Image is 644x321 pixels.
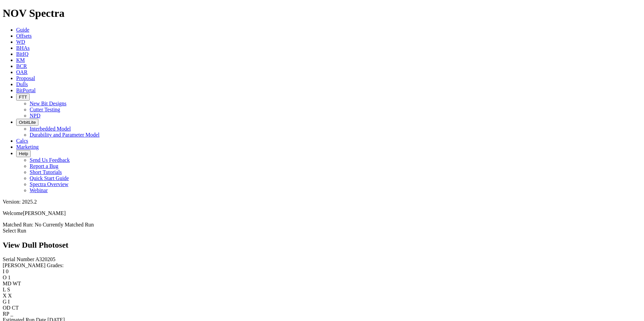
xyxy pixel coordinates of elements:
[3,199,641,205] div: Version: 2025.2
[3,299,7,305] label: G
[16,57,25,63] a: KM
[10,311,13,317] span: _
[3,287,6,292] label: L
[3,241,641,250] h2: View Dull Photoset
[3,311,9,317] label: RP
[12,305,19,311] span: CT
[3,269,4,274] label: I
[16,119,38,126] button: OrbitLite
[30,169,62,175] a: Short Tutorials
[3,281,11,286] label: MD
[16,87,36,93] a: BitPortal
[16,81,28,87] a: Dulls
[30,187,48,193] a: Webinar
[8,293,12,298] span: X
[3,228,26,234] a: Select Run
[16,94,30,101] button: FTT
[3,7,641,20] h1: NOV Spectra
[8,299,10,305] span: I
[30,107,60,112] a: Cutter Testing
[16,69,28,75] a: OAR
[13,281,21,286] span: WT
[23,210,66,216] span: [PERSON_NAME]
[30,157,70,163] a: Send Us Feedback
[3,262,641,269] div: [PERSON_NAME] Grades:
[16,138,28,144] a: Calcs
[8,275,11,280] span: 1
[30,126,71,132] a: Interbedded Model
[30,101,66,106] a: New Bit Designs
[3,293,7,298] label: X
[30,163,58,169] a: Report a Bug
[16,75,35,81] a: Proposal
[3,210,641,216] p: Welcome
[16,45,30,51] a: BHAs
[30,175,69,181] a: Quick Start Guide
[3,256,34,262] label: Serial Number
[30,181,68,187] a: Spectra Overview
[19,120,36,125] span: OrbitLite
[16,39,25,45] a: WD
[16,63,27,69] a: BCR
[19,95,27,100] span: FTT
[16,51,28,57] a: BitIQ
[6,269,8,274] span: 0
[16,144,39,150] a: Marketing
[3,222,33,227] span: Matched Run:
[35,256,56,262] span: A320205
[30,132,100,138] a: Durability and Parameter Model
[16,150,31,157] button: Help
[7,287,10,292] span: S
[30,113,40,118] a: NPD
[3,305,10,311] label: OD
[16,27,29,33] a: Guide
[16,33,32,39] a: Offsets
[35,222,94,227] span: No Currently Matched Run
[3,275,7,280] label: O
[19,151,28,156] span: Help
